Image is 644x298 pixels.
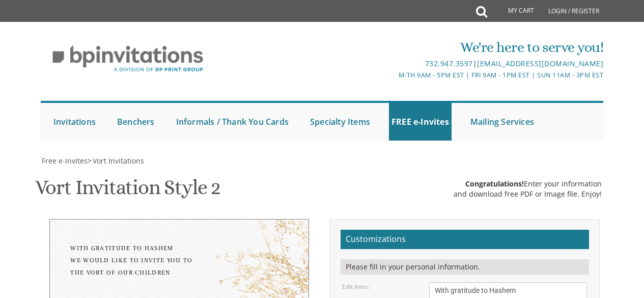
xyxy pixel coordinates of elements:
div: With gratitude to Hashem We would like to invite you to The vort of our children [70,242,288,279]
a: Free e-Invites [41,156,88,166]
a: Specialty Items [307,103,373,141]
label: Edit Intro: [342,282,369,291]
div: Please fill in your personal information. [341,259,589,275]
a: [EMAIL_ADDRESS][DOMAIN_NAME] [477,59,603,68]
a: Benchers [115,103,157,141]
span: > [88,156,144,166]
span: Free e-Invites [42,156,88,166]
a: FREE e-Invites [389,103,452,141]
div: | [229,58,603,70]
div: and download free PDF or Image file. Enjoy! [454,189,602,199]
div: M-Th 9am - 5pm EST | Fri 9am - 1pm EST | Sun 11am - 3pm EST [229,70,603,80]
span: Congratulations! [465,179,524,188]
a: My Cart [486,1,541,21]
h2: Customizations [341,230,589,249]
img: BP Invitation Loft [41,38,215,80]
a: Invitations [51,103,98,141]
a: Mailing Services [468,103,537,141]
span: Vort Invitations [93,156,144,166]
div: Enter your information [454,179,602,189]
h1: Vort Invitation Style 2 [35,176,220,206]
div: We're here to serve you! [229,37,603,58]
a: 732.947.3597 [425,59,473,68]
a: Informals / Thank You Cards [174,103,291,141]
a: Vort Invitations [92,156,144,166]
